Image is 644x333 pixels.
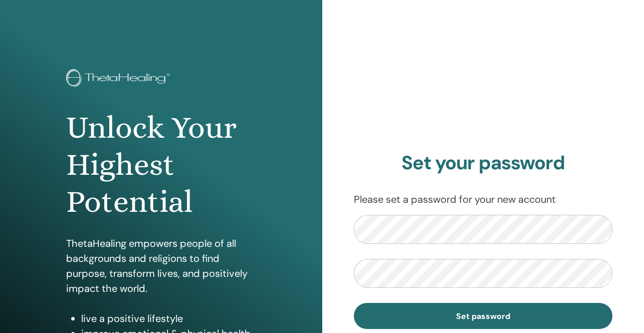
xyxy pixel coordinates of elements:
[354,152,613,175] h2: Set your password
[81,311,256,326] li: live a positive lifestyle
[456,311,510,321] span: Set password
[66,109,256,221] h1: Unlock Your Highest Potential
[66,236,256,296] p: ThetaHealing empowers people of all backgrounds and religions to find purpose, transform lives, a...
[354,192,613,207] p: Please set a password for your new account
[354,303,613,329] button: Set password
